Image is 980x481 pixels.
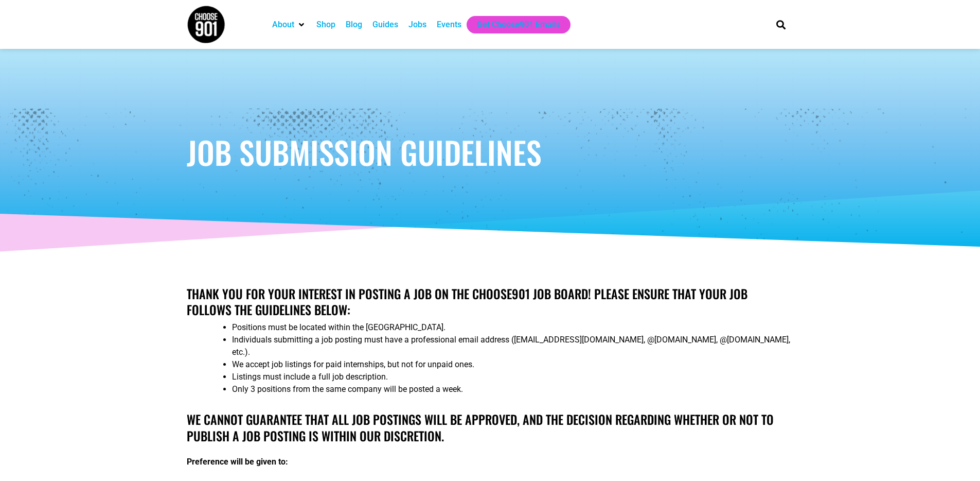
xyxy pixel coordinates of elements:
[232,334,794,358] li: Individuals submitting a job posting must have a professional email address ([EMAIL_ADDRESS][DOMA...
[232,321,794,334] li: Positions must be located within the [GEOGRAPHIC_DATA].
[772,16,789,33] div: Search
[272,19,294,31] a: About
[187,457,288,467] strong: Preference will be given to:
[346,19,362,31] a: Blog
[187,136,794,167] h1: Job Submission Guidelines
[187,286,794,318] h2: Thank you for your interest in posting a job on the Choose901 job board! Please ensure that your ...
[372,19,398,31] a: Guides
[267,16,311,33] div: About
[316,19,335,31] a: Shop
[408,19,426,31] a: Jobs
[187,411,794,443] h2: We cannot guarantee that all job postings will be approved, and the decision regarding whether or...
[267,16,759,33] nav: Main nav
[437,19,461,31] a: Events
[232,359,474,369] span: We accept job listings for paid internships, but not for unpaid ones.
[477,19,560,31] a: Get Choose901 Emails
[232,371,794,383] li: Listings must include a full job description.
[232,383,794,396] li: Only 3 positions from the same company will be posted a week.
